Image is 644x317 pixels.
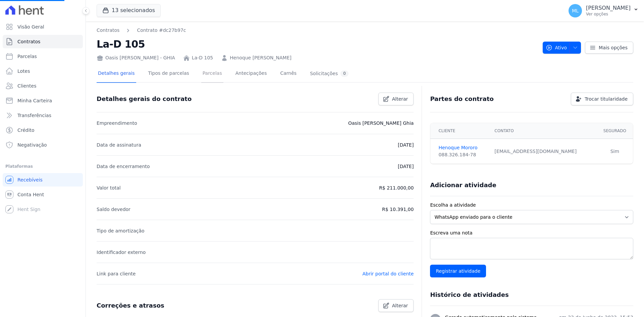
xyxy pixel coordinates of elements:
h3: Adicionar atividade [430,181,496,189]
h3: Partes do contrato [430,95,494,103]
a: Mais opções [585,42,633,54]
a: Henoque Mororo [438,144,486,151]
nav: Breadcrumb [97,27,186,34]
span: Parcelas [17,53,37,60]
a: Contrato #dc27b97c [137,27,186,34]
label: Escolha a atividade [430,202,633,209]
p: R$ 10.391,00 [382,205,414,213]
a: Abrir portal do cliente [362,271,414,276]
span: Clientes [17,83,36,89]
button: 13 selecionados [97,4,161,17]
h2: La-D 105 [97,37,537,52]
a: Negativação [3,138,83,152]
span: Minha Carteira [17,97,52,104]
h3: Histórico de atividades [430,291,508,299]
p: [DATE] [398,141,414,149]
a: Recebíveis [3,173,83,187]
a: Crédito [3,123,83,137]
a: Parcelas [3,50,83,63]
div: 0 [340,70,348,77]
a: Alterar [378,299,414,312]
a: Minha Carteira [3,94,83,107]
p: Valor total [97,184,121,192]
a: Carnês [279,65,298,83]
a: Parcelas [201,65,223,83]
p: Empreendimento [97,119,137,127]
span: Alterar [392,96,408,102]
div: 088.326.184-78 [438,151,486,158]
a: Transferências [3,109,83,122]
div: Plataformas [5,162,80,170]
p: Tipo de amortização [97,227,145,235]
p: [PERSON_NAME] [586,5,631,11]
a: Contratos [97,27,119,34]
p: R$ 211.000,00 [379,184,414,192]
a: Lotes [3,64,83,78]
p: Ver opções [586,11,631,17]
button: Ativo [543,42,581,54]
span: Trocar titularidade [585,96,628,102]
a: Visão Geral [3,20,83,34]
div: [EMAIL_ADDRESS][DOMAIN_NAME] [494,148,592,155]
span: Alterar [392,302,408,309]
a: Solicitações0 [309,65,350,83]
p: [DATE] [398,162,414,170]
p: Saldo devedor [97,205,130,213]
th: Contato [490,123,596,139]
label: Escreva uma nota [430,229,633,236]
p: Data de encerramento [97,162,150,170]
input: Registrar atividade [430,265,486,277]
a: Contratos [3,35,83,48]
th: Segurado [597,123,633,139]
a: Tipos de parcelas [147,65,191,83]
a: Alterar [378,93,414,105]
a: La-D 105 [192,54,213,61]
h3: Correções e atrasos [97,302,164,310]
a: Clientes [3,79,83,93]
span: Transferências [17,112,51,119]
div: Solicitações [310,70,348,77]
a: Henoque [PERSON_NAME] [230,54,291,61]
span: Ativo [546,42,567,54]
h3: Detalhes gerais do contrato [97,95,192,103]
td: Sim [597,139,633,164]
span: ML [572,8,579,13]
span: Visão Geral [17,23,44,30]
p: Data de assinatura [97,141,141,149]
button: ML [PERSON_NAME] Ver opções [563,1,644,20]
span: Mais opções [599,44,628,51]
a: Antecipações [234,65,268,83]
a: Detalhes gerais [97,65,136,83]
span: Negativação [17,142,47,148]
span: Crédito [17,127,35,134]
nav: Breadcrumb [97,27,537,34]
div: Oasis [PERSON_NAME] - GHIA [97,54,175,61]
a: Conta Hent [3,188,83,201]
p: Identificador externo [97,248,146,256]
a: Trocar titularidade [571,93,633,105]
span: Recebíveis [17,176,43,183]
span: Conta Hent [17,191,44,198]
span: Lotes [17,68,30,74]
p: Oasis [PERSON_NAME] Ghia [348,119,414,127]
th: Cliente [430,123,490,139]
span: Contratos [17,38,40,45]
p: Link para cliente [97,270,136,278]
